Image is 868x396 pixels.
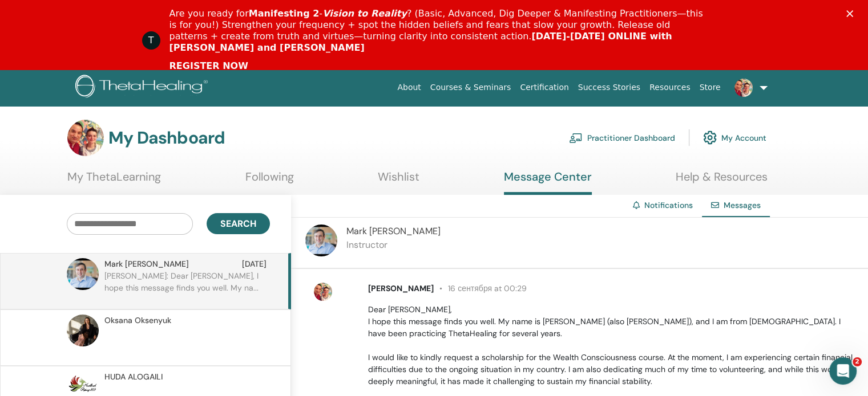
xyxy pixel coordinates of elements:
[245,170,294,192] a: Following
[142,31,160,50] div: Profile image for ThetaHealing
[249,8,320,19] b: Manifesting 2
[695,77,725,98] a: Store
[169,60,248,73] a: REGISTER NOW
[104,315,171,326] span: Oksana Oksenyuk
[734,79,753,97] img: default.jpg
[67,258,99,290] img: default.jpg
[703,128,717,147] img: cog.svg
[67,120,104,156] img: default.jpg
[434,283,527,293] span: 16 сентября at 00:29
[569,133,583,143] img: chalkboard-teacher.svg
[645,77,695,98] a: Resources
[67,315,99,346] img: default.jpg
[724,200,761,210] span: Messages
[829,357,857,385] iframe: Intercom live chat
[169,31,672,53] b: [DATE]-[DATE] ONLINE with [PERSON_NAME] and [PERSON_NAME]
[104,371,163,383] span: HUDA ALOGAILI
[504,170,592,195] a: Message Center
[378,170,419,192] a: Wishlist
[104,258,189,270] span: Mark [PERSON_NAME]
[67,170,161,192] a: My ThetaLearning
[346,238,441,252] p: Instructor
[207,213,270,234] button: Search
[368,283,434,293] span: [PERSON_NAME]
[305,224,337,256] img: default.jpg
[346,225,441,237] span: Mark [PERSON_NAME]
[644,200,693,210] a: Notifications
[108,128,225,148] h3: My Dashboard
[574,77,645,98] a: Success Stories
[104,270,270,304] p: [PERSON_NAME]: Dear [PERSON_NAME], I hope this message finds you well. My na...
[515,77,573,98] a: Certification
[569,125,675,150] a: Practitioner Dashboard
[75,75,212,100] img: logo.png
[853,357,862,366] span: 2
[703,125,766,150] a: My Account
[242,258,267,270] span: [DATE]
[393,77,425,98] a: About
[676,170,768,192] a: Help & Resources
[314,283,332,301] img: default.jpg
[220,218,256,230] span: Search
[426,77,516,98] a: Courses & Seminars
[322,8,407,19] i: Vision to Reality
[169,8,708,54] div: Are you ready for - ? (Basic, Advanced, Dig Deeper & Manifesting Practitioners—this is for you!) ...
[846,10,858,17] div: Закрыть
